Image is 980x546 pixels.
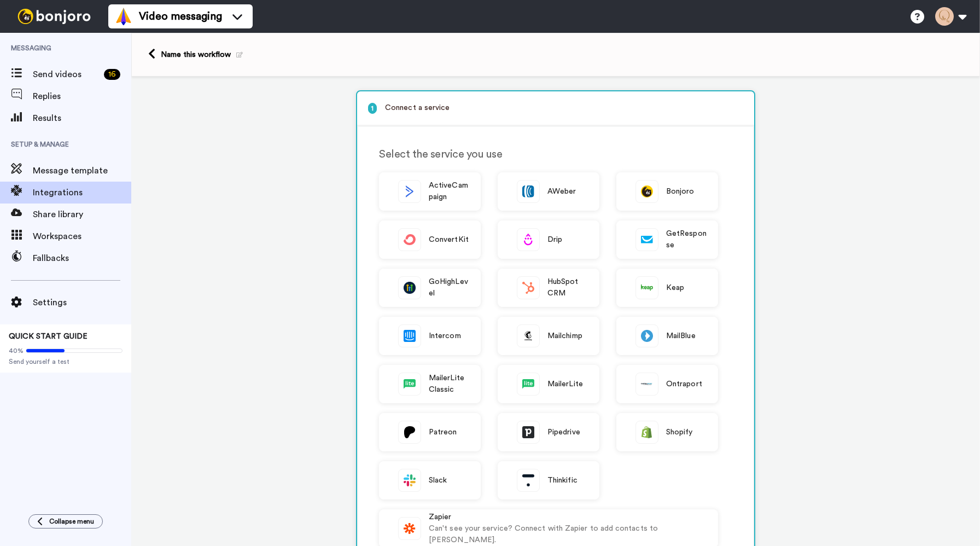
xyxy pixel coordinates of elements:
[104,69,120,80] div: 16
[161,49,243,60] div: Name this workflow
[517,469,539,491] img: logo_thinkific.svg
[547,234,562,246] span: Drip
[547,475,577,486] span: Thinkific
[666,186,695,198] span: Bonjoro
[399,518,421,539] img: logo_zapier.svg
[33,296,131,309] span: Settings
[33,112,131,125] span: Results
[636,277,658,299] img: logo_keap.svg
[9,346,24,355] span: 40%
[379,146,718,162] div: Select the service you use
[429,276,469,299] span: GoHighLevel
[666,427,693,438] span: Shopify
[547,186,576,198] span: AWeber
[399,421,421,443] img: logo_patreon.svg
[368,103,377,114] span: 1
[429,475,447,486] span: Slack
[636,181,658,202] img: logo_round_yellow.svg
[33,164,131,177] span: Message template
[399,469,421,491] img: logo_slack.svg
[517,277,539,299] img: logo_hubspot.svg
[49,517,94,526] span: Collapse menu
[399,373,421,395] img: logo_mailerlite.svg
[33,230,131,243] span: Workspaces
[517,325,539,347] img: logo_mailchimp.svg
[517,229,539,251] img: logo_drip.svg
[399,325,421,347] img: logo_intercom.svg
[547,276,588,299] span: HubSpot CRM
[636,373,658,395] img: logo_ontraport.svg
[9,333,87,340] span: QUICK START GUIDE
[517,373,539,395] img: logo_mailerlite.svg
[636,325,658,347] img: logo_mailblue.png
[28,514,103,528] button: Collapse menu
[139,9,222,24] span: Video messaging
[33,90,131,103] span: Replies
[429,373,469,396] span: MailerLite Classic
[666,379,702,390] span: Ontraport
[547,379,583,390] span: MailerLite
[429,330,461,342] span: Intercom
[547,427,580,438] span: Pipedrive
[33,186,131,199] span: Integrations
[666,228,707,251] span: GetResponse
[115,8,132,25] img: vm-color.svg
[429,234,469,246] span: ConvertKit
[368,102,743,114] p: Connect a service
[429,523,707,546] div: Can't see your service? Connect with Zapier to add contacts to [PERSON_NAME].
[399,229,421,251] img: logo_convertkit.svg
[399,277,421,299] img: logo_gohighlevel.png
[429,427,457,438] span: Patreon
[636,229,658,251] img: logo_getresponse.svg
[666,330,696,342] span: MailBlue
[9,357,122,366] span: Send yourself a test
[33,68,100,81] span: Send videos
[636,421,658,443] img: logo_shopify.svg
[33,252,131,265] span: Fallbacks
[13,9,95,24] img: bj-logo-header-white.svg
[429,180,469,203] span: ActiveCampaign
[33,208,131,221] span: Share library
[517,181,539,202] img: logo_aweber.svg
[547,330,582,342] span: Mailchimp
[429,512,707,523] div: Zapier
[517,421,539,443] img: logo_pipedrive.png
[399,181,421,202] img: logo_activecampaign.svg
[666,282,684,294] span: Keap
